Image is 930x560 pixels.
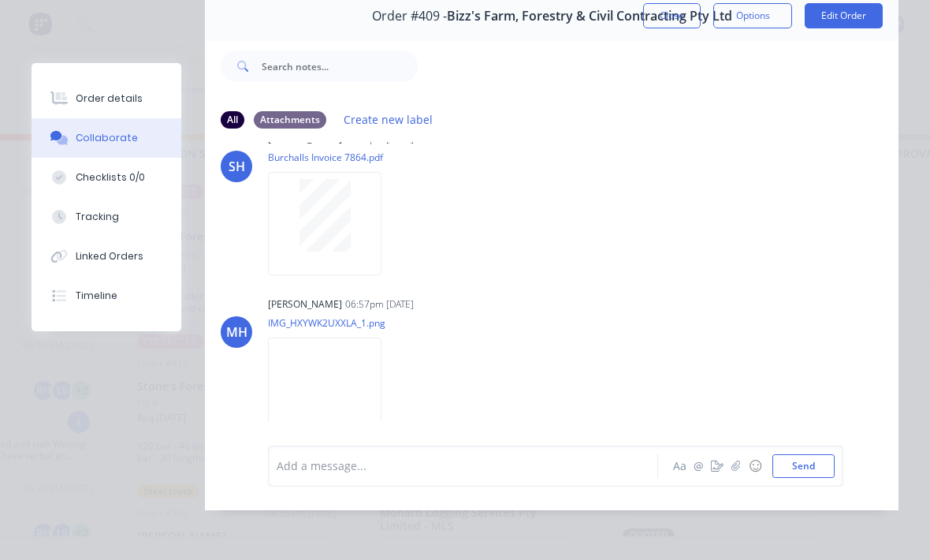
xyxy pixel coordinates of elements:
div: SH [229,157,245,176]
button: ☺ [746,457,764,476]
button: Create new label [336,109,441,130]
div: Collaborate [76,131,138,145]
div: Tracking [76,210,119,224]
div: Timeline [76,289,117,303]
button: Aa [670,457,689,476]
button: Close [643,3,701,28]
div: All [221,111,244,129]
div: Linked Orders [76,249,143,263]
div: Order details [76,91,143,106]
button: Linked Orders [32,237,181,276]
button: Order details [32,79,181,118]
button: @ [689,457,708,476]
button: Checklists 0/0 [32,158,181,197]
span: Order #409 - [372,9,447,24]
button: Send [772,454,835,478]
button: Options [713,3,792,28]
button: Collaborate [32,118,181,158]
button: Tracking [32,197,181,237]
div: 06:57pm [DATE] [345,297,414,312]
button: Edit Order [805,3,883,28]
p: IMG_HXYWK2UXXLA_1.png [268,316,397,330]
p: Burchalls Invoice 7864.pdf [268,151,397,164]
div: Checklists 0/0 [76,170,145,185]
button: Timeline [32,276,181,315]
div: Attachments [254,111,326,129]
div: [PERSON_NAME] [268,297,342,312]
span: Bizz's Farm, Forestry & Civil Contracting Pty Ltd [447,9,732,24]
div: MH [226,323,247,342]
input: Search notes... [262,50,418,82]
